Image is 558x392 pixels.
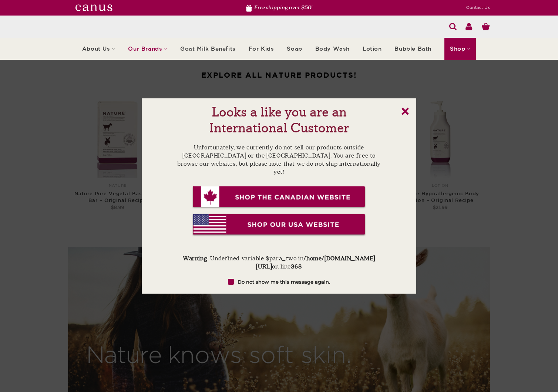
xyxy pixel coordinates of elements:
b: 368 [291,263,302,270]
a: About Us [82,38,115,60]
a: Shop [444,38,476,60]
a: Goat Milk Benefits [180,38,236,59]
a: Soap [287,38,302,59]
img: int_us_btn.png [192,213,366,237]
p: : Undefined variable $para_two in on line [175,246,383,271]
b: Warning [183,255,207,262]
b: /home/[DOMAIN_NAME][URL] [256,255,375,270]
a: Search [449,19,457,34]
h2: Looks a like you are an International Customer [175,104,383,136]
img: canutswhite.svg [75,4,112,11]
a: Body Wash [315,38,350,59]
a: Lotion [363,38,382,59]
a: Bubble Bath [394,38,431,59]
a: Our Brands [128,38,167,60]
a: For Kids [249,38,274,59]
a: Contact Us [466,3,490,13]
label: Do not show me this message again. [175,278,383,285]
img: int_ca_btn.png [192,186,366,209]
a: x [401,108,409,115]
p: Unfortunately, we currently do not sell our products outside [GEOGRAPHIC_DATA] or the [GEOGRAPHIC... [175,143,383,176]
li: Free shipping over $50! [246,3,312,13]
